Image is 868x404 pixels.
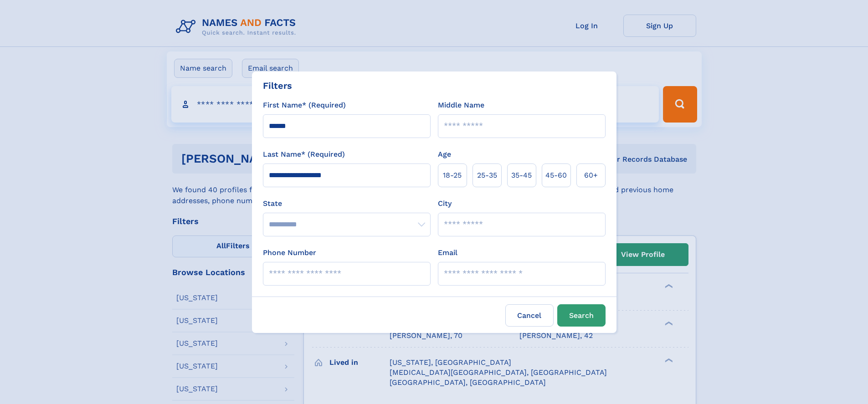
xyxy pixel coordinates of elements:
[438,198,452,209] label: City
[545,170,567,181] span: 45‑60
[511,170,532,181] span: 35‑45
[438,149,451,160] label: Age
[557,304,606,327] button: Search
[443,170,462,181] span: 18‑25
[263,79,292,92] div: Filters
[263,198,431,209] label: State
[584,170,598,181] span: 60+
[263,149,345,160] label: Last Name* (Required)
[505,304,554,327] label: Cancel
[263,100,346,111] label: First Name* (Required)
[477,170,497,181] span: 25‑35
[438,100,484,111] label: Middle Name
[438,247,457,258] label: Email
[263,247,316,258] label: Phone Number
